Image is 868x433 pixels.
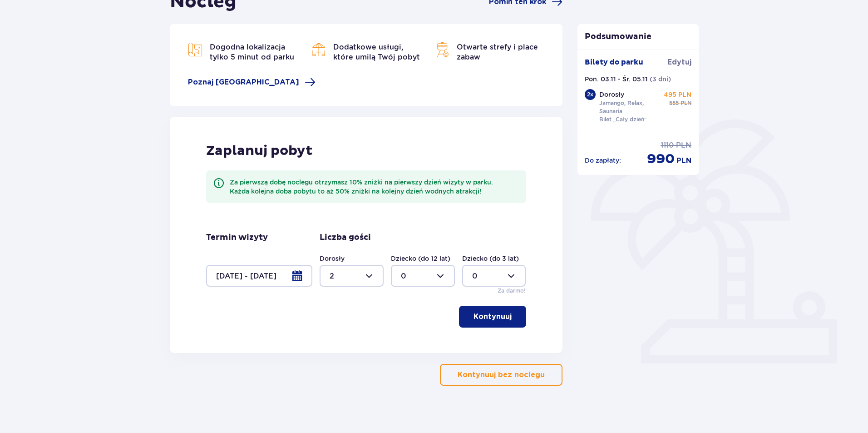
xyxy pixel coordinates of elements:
[311,42,326,57] img: Bar Icon
[676,140,691,150] p: PLN
[681,99,691,107] p: PLN
[188,77,316,88] a: Poznaj [GEOGRAPHIC_DATA]
[459,306,526,328] button: Kontynuuj
[661,140,674,150] p: 1110
[333,43,420,61] span: Dodatkowe usługi, które umilą Twój pobyt
[473,312,512,322] p: Kontynuuj
[440,364,562,386] button: Kontynuuj bez noclegu
[320,232,371,243] p: Liczba gości
[435,42,449,57] img: Map Icon
[188,42,202,57] img: Map Icon
[599,115,647,124] p: Bilet „Cały dzień”
[462,254,519,263] label: Dziecko (do 3 lat)
[230,178,519,196] div: Za pierwszą dobę noclegu otrzymasz 10% zniżki na pierwszy dzień wizyty w parku. Każda kolejna dob...
[206,232,268,243] p: Termin wizyty
[210,43,294,61] span: Dogodna lokalizacja tylko 5 minut od parku
[599,90,624,99] p: Dorosły
[676,156,691,166] p: PLN
[457,43,538,61] span: Otwarte strefy i place zabaw
[669,99,679,107] p: 555
[585,57,643,67] p: Bilety do parku
[188,77,299,87] span: Poznaj [GEOGRAPHIC_DATA]
[599,99,662,115] p: Jamango, Relax, Saunaria
[391,254,450,263] label: Dziecko (do 12 lat)
[320,254,345,263] label: Dorosły
[577,31,699,42] p: Podsumowanie
[650,75,671,84] p: ( 3 dni )
[585,75,648,84] p: Pon. 03.11 - Śr. 05.11
[647,150,675,168] p: 990
[585,156,621,165] p: Do zapłaty :
[667,57,691,67] a: Edytuj
[458,370,545,380] p: Kontynuuj bez noclegu
[498,287,526,295] p: Za darmo!
[664,90,691,99] p: 495 PLN
[206,142,313,159] p: Zaplanuj pobyt
[585,89,596,100] div: 2 x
